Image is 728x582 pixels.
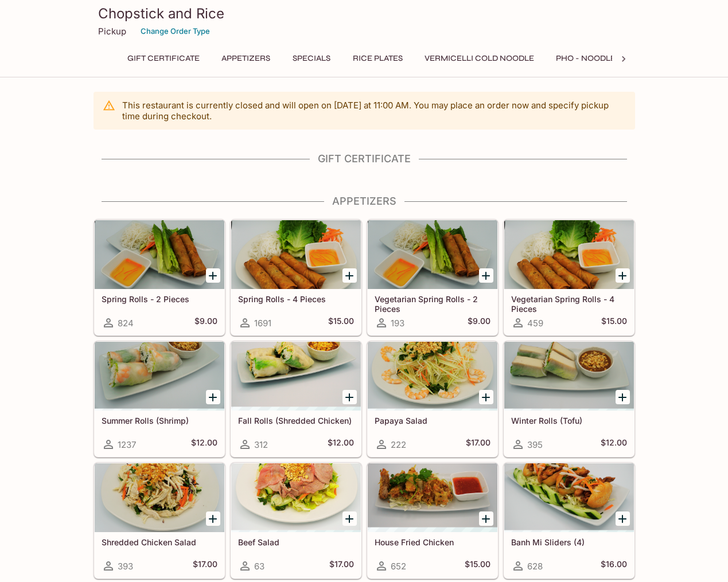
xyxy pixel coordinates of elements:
a: Shredded Chicken Salad393$17.00 [94,463,225,579]
span: 652 [391,561,406,572]
div: Shredded Chicken Salad [95,463,224,532]
h5: $17.00 [193,559,217,573]
div: Banh Mi Sliders (4) [504,463,634,532]
span: 193 [391,318,404,329]
a: Banh Mi Sliders (4)628$16.00 [504,463,634,579]
button: Change Order Type [135,22,215,40]
span: 393 [118,561,133,572]
div: Spring Rolls - 2 Pieces [95,220,224,289]
p: This restaurant is currently closed and will open on [DATE] at 11:00 AM . You may place an order ... [122,100,626,122]
h5: Winter Rolls (Tofu) [511,416,627,425]
a: Summer Rolls (Shrimp)1237$12.00 [94,341,225,457]
div: Spring Rolls - 4 Pieces [231,220,361,289]
h5: $15.00 [465,559,490,573]
a: Vegetarian Spring Rolls - 4 Pieces459$15.00 [504,220,634,335]
a: Vegetarian Spring Rolls - 2 Pieces193$9.00 [367,220,498,335]
h5: Spring Rolls - 4 Pieces [238,294,354,304]
span: 222 [391,439,406,450]
h5: $16.00 [601,559,627,573]
a: Winter Rolls (Tofu)395$12.00 [504,341,634,457]
span: 312 [254,439,268,450]
span: 1691 [254,318,271,329]
a: House Fried Chicken652$15.00 [367,463,498,579]
a: Spring Rolls - 4 Pieces1691$15.00 [231,220,361,335]
h5: $9.00 [468,316,490,330]
button: Add Winter Rolls (Tofu) [616,390,630,404]
span: 824 [118,318,134,329]
a: Papaya Salad222$17.00 [367,341,498,457]
button: Add Vegetarian Spring Rolls - 2 Pieces [479,268,493,283]
a: Fall Rolls (Shredded Chicken)312$12.00 [231,341,361,457]
h5: $17.00 [329,559,354,573]
div: Papaya Salad [368,342,497,411]
h5: Shredded Chicken Salad [102,537,217,547]
h5: House Fried Chicken [375,537,490,547]
h5: Fall Rolls (Shredded Chicken) [238,416,354,425]
h5: Vegetarian Spring Rolls - 2 Pieces [375,294,490,313]
a: Beef Salad63$17.00 [231,463,361,579]
button: Rice Plates [347,50,409,67]
button: Gift Certificate [121,50,206,67]
h5: $15.00 [328,316,354,330]
span: 628 [527,561,543,572]
h5: Vegetarian Spring Rolls - 4 Pieces [511,294,627,313]
button: Add Fall Rolls (Shredded Chicken) [342,390,357,404]
h5: $12.00 [328,438,354,451]
button: Vermicelli Cold Noodle [418,50,540,67]
h5: $15.00 [601,316,627,330]
h5: $12.00 [191,438,217,451]
h5: Papaya Salad [375,416,490,425]
span: 459 [527,318,543,329]
button: Appetizers [215,50,277,67]
h5: $17.00 [466,438,490,451]
div: Vegetarian Spring Rolls - 2 Pieces [368,220,497,289]
button: Specials [286,50,337,67]
button: Add Shredded Chicken Salad [206,511,220,526]
button: Add Banh Mi Sliders (4) [616,511,630,526]
button: Add Vegetarian Spring Rolls - 4 Pieces [616,268,630,283]
h5: Summer Rolls (Shrimp) [102,416,217,425]
button: Add Papaya Salad [479,390,493,404]
span: 1237 [118,439,136,450]
div: House Fried Chicken [368,463,497,532]
h5: Banh Mi Sliders (4) [511,537,627,547]
h5: $9.00 [194,316,217,330]
span: 63 [254,561,264,572]
h4: Appetizers [94,195,635,208]
button: Add Spring Rolls - 2 Pieces [206,268,220,283]
h5: Spring Rolls - 2 Pieces [102,294,217,304]
h5: $12.00 [601,438,627,451]
div: Fall Rolls (Shredded Chicken) [231,342,361,411]
div: Vegetarian Spring Rolls - 4 Pieces [504,220,634,289]
button: Add Spring Rolls - 4 Pieces [342,268,357,283]
button: Add Beef Salad [342,511,357,526]
h3: Chopstick and Rice [98,5,630,22]
h4: Gift Certificate [94,153,635,165]
button: Pho - Noodle Soup [550,50,646,67]
div: Summer Rolls (Shrimp) [95,342,224,411]
a: Spring Rolls - 2 Pieces824$9.00 [94,220,225,335]
button: Add Summer Rolls (Shrimp) [206,390,220,404]
button: Add House Fried Chicken [479,511,493,526]
h5: Beef Salad [238,537,354,547]
span: 395 [527,439,543,450]
div: Winter Rolls (Tofu) [504,342,634,411]
p: Pickup [98,26,126,37]
div: Beef Salad [231,463,361,532]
